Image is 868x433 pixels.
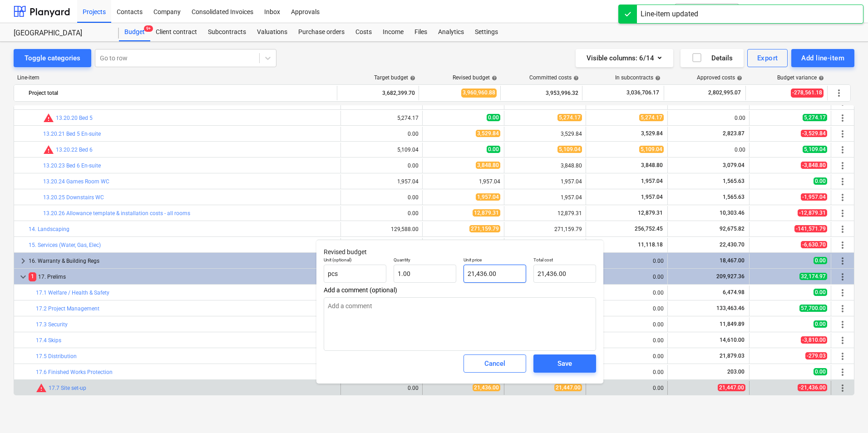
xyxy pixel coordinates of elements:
[554,384,582,391] span: 21,447.00
[43,178,109,185] a: 13.20.24 Games Room WC
[504,86,578,100] div: 3,953,996.32
[36,369,113,375] a: 17.6 Finished Works Protection
[476,162,500,169] span: 3,848.80
[36,290,109,296] a: 17.1 Welfare / Health & Safety
[324,247,596,257] p: Revised budget
[722,130,745,137] span: 2,823.87
[461,89,497,97] span: 3,960,960.88
[29,242,101,248] a: 15. Services (Water, Gas, Elec)
[374,74,415,81] div: Target budget
[408,75,415,81] span: help
[43,194,104,201] a: 13.20.25 Downstairs WC
[590,305,664,312] div: 0.00
[681,49,744,67] button: Details
[350,23,377,41] div: Costs
[150,23,202,41] a: Client contract
[29,270,337,284] div: 17. Prelims
[508,194,582,201] div: 1,957.04
[533,354,596,373] button: Save
[837,287,848,298] span: More actions
[14,29,108,38] div: [GEOGRAPHIC_DATA]
[590,274,664,280] div: 0.00
[469,225,500,232] span: 271,159.79
[791,49,854,67] button: Add line-item
[56,147,93,153] a: 13.20.22 Bed 6
[814,368,827,375] span: 0.00
[408,385,419,391] div: 0.00
[43,144,54,155] span: Committed costs exceed revised budget
[719,353,745,359] span: 21,879.03
[408,162,419,169] div: 0.00
[453,74,497,81] div: Revised budget
[801,130,827,137] span: -3,529.84
[814,320,827,328] span: 0.00
[722,162,745,168] span: 3,079.04
[36,353,77,359] a: 17.5 Distribution
[641,9,698,20] div: Line-item updated
[36,321,68,328] a: 17.3 Security
[469,23,503,41] div: Settings
[464,354,526,373] button: Cancel
[640,130,664,137] span: 3,529.84
[119,23,150,41] a: Budget9+
[324,257,386,265] p: Unit (optional)
[484,358,505,369] div: Cancel
[726,369,745,375] span: 203.00
[803,114,827,121] span: 5,274.17
[29,272,36,281] span: 1
[433,23,469,41] a: Analytics
[409,23,433,41] a: Files
[36,305,99,312] a: 17.2 Project Management
[473,384,500,391] span: 21,436.00
[508,210,582,216] div: 12,879.31
[735,75,742,81] span: help
[671,147,745,153] div: 0.00
[476,193,500,201] span: 1,957.04
[252,23,293,41] a: Valuations
[640,162,664,168] span: 3,848.80
[798,209,827,216] span: -12,879.31
[14,49,91,67] button: Toggle categories
[377,23,409,41] a: Income
[590,258,664,264] div: 0.00
[464,257,526,265] p: Unit price
[487,114,500,121] span: 0.00
[479,178,500,185] div: 1,957.04
[615,74,661,81] div: In subcontracts
[722,194,745,200] span: 1,565.63
[587,52,662,64] div: Visible columns : 6/14
[777,74,824,81] div: Budget variance
[837,367,848,378] span: More actions
[394,257,456,265] p: Quantity
[837,192,848,203] span: More actions
[837,160,848,171] span: More actions
[715,273,745,280] span: 209,927.36
[801,52,844,64] div: Add line-item
[529,74,579,81] div: Committed costs
[25,52,80,64] div: Toggle categories
[202,23,252,41] div: Subcontracts
[715,305,745,311] span: 133,463.46
[590,290,664,296] div: 0.00
[36,337,61,344] a: 17.4 Skips
[49,385,86,391] a: 17.7 Site set-up
[817,75,824,81] span: help
[640,194,664,200] span: 1,957.04
[14,74,338,81] div: Line-item
[823,389,868,433] div: Chat Widget
[837,224,848,235] span: More actions
[557,358,572,369] div: Save
[719,241,745,248] span: 22,430.70
[805,352,827,359] span: -279.03
[43,162,101,169] a: 13.20.23 Bed 6 En-suite
[144,25,153,32] span: 9+
[43,113,54,123] span: Committed costs exceed revised budget
[533,257,596,265] p: Total cost
[590,321,664,328] div: 0.00
[671,115,745,121] div: 0.00
[837,351,848,362] span: More actions
[476,130,500,137] span: 3,529.84
[626,89,660,97] span: 3,036,706.17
